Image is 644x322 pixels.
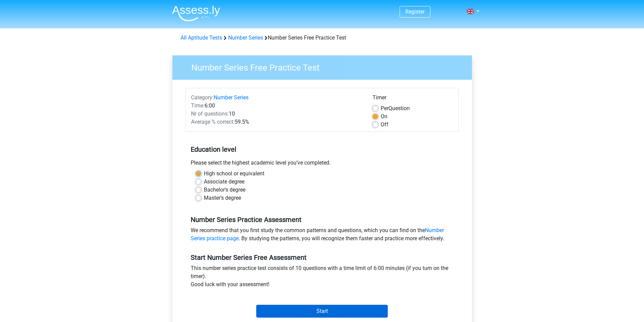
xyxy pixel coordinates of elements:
h5: Start Number Series Free Assessment [191,253,454,262]
div: Number Series Free Practice Test [178,34,467,42]
div: Please select the highest academic level you’ve completed. [186,159,459,170]
div: 6:00 [186,102,367,110]
label: On [381,113,387,121]
label: Off [381,121,388,129]
label: Master's degree [204,194,241,202]
div: Timer [373,94,453,104]
h5: Education level [191,143,454,156]
div: This number series practice test consists of 10 questions with a time limit of 6:00 minutes (if y... [186,264,459,291]
a: Number Series [214,94,248,101]
span: Time: [191,102,205,109]
div: We recommend that you first study the common patterns and questions, which you can find on the . ... [186,226,459,245]
label: High school or equivalent [204,170,264,178]
a: Number Series [228,34,263,41]
input: Start [256,305,388,318]
a: Register [405,8,425,15]
h5: Number Series Practice Assessment [191,216,454,224]
img: Assessly [172,5,220,21]
h3: Number Series Free Practice Test [183,60,467,73]
span: Category: [191,94,214,101]
label: Associate degree [204,178,244,186]
div: 59.5% [186,118,367,126]
a: Number Series practice page [191,227,444,242]
span: Average % correct: [191,119,235,125]
span: Per [381,105,388,112]
span: Nr of questions: [191,110,229,117]
label: Bachelor's degree [204,186,245,194]
a: All Aptitude Tests [181,34,222,41]
label: Question [381,104,410,113]
div: 10 [186,110,367,118]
